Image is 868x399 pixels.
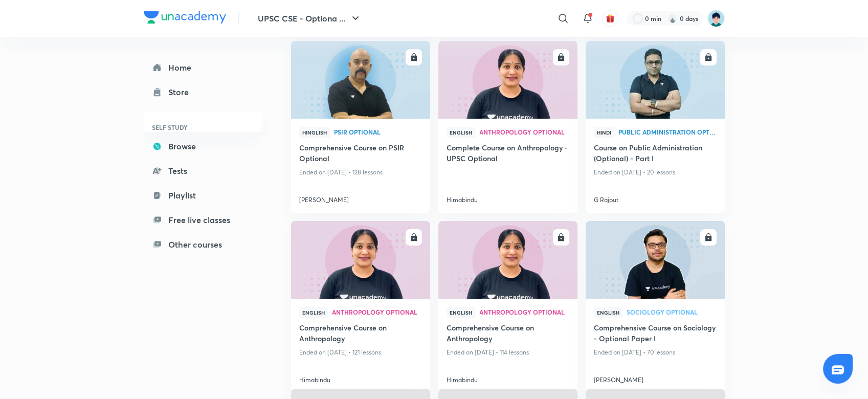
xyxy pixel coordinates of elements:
[438,221,577,299] a: new-thumbnail
[618,129,717,135] span: Public Administration Optional
[594,307,622,318] span: English
[447,127,475,138] span: English
[437,220,578,300] img: new-thumbnail
[479,129,569,136] a: Anthropology Optional
[252,8,368,29] button: UPSC CSE - Optiona ...
[299,191,422,205] a: [PERSON_NAME]
[291,221,430,299] a: new-thumbnail
[168,86,195,98] div: Store
[594,346,717,359] p: Ended on [DATE] • 70 lessons
[144,234,262,255] a: Other courses
[144,161,262,181] a: Tests
[447,322,569,346] a: Comprehensive Course on Anthropology
[144,119,262,136] h6: SELF STUDY
[602,10,618,27] button: avatar
[334,129,422,135] span: PSIR Optional
[299,166,422,179] p: Ended on [DATE] • 128 lessons
[290,220,431,300] img: new-thumbnail
[594,191,717,205] a: G Rajput
[447,371,569,385] a: Himabindu
[618,129,717,136] a: Public Administration Optional
[606,14,615,23] img: avatar
[299,322,422,346] a: Comprehensive Course on Anthropology
[594,166,717,179] p: Ended on [DATE] • 20 lessons
[447,346,569,359] p: Ended on [DATE] • 114 lessons
[144,82,262,102] a: Store
[447,142,569,166] a: Complete Course on Anthropology - UPSC Optional
[334,129,422,136] a: PSIR Optional
[291,41,430,119] a: new-thumbnail
[299,371,422,385] a: Himabindu
[332,309,422,316] a: Anthropology Optional
[479,309,569,315] span: Anthropology Optional
[144,136,262,157] a: Browse
[707,10,725,27] img: Priyanka Ramchandani
[594,371,717,385] a: [PERSON_NAME]
[627,309,717,316] a: Sociology Optional
[290,40,431,120] img: new-thumbnail
[299,307,328,318] span: English
[144,11,226,24] img: Company Logo
[479,309,569,316] a: Anthropology Optional
[627,309,717,315] span: Sociology Optional
[437,40,578,120] img: new-thumbnail
[584,40,726,120] img: new-thumbnail
[594,142,717,166] a: Course on Public Administration (Optional) - Part I
[438,41,577,119] a: new-thumbnail
[299,346,422,359] p: Ended on [DATE] • 121 lessons
[299,142,422,166] a: Comprehensive Course on PSIR Optional
[594,127,614,138] span: Hindi
[144,185,262,206] a: Playlist
[144,11,226,26] a: Company Logo
[594,322,717,346] a: Comprehensive Course on Sociology - Optional Paper I
[144,57,262,78] a: Home
[584,220,726,300] img: new-thumbnail
[479,129,569,135] span: Anthropology Optional
[447,307,475,318] span: English
[447,191,569,205] a: Himabindu
[332,309,422,315] span: Anthropology Optional
[667,13,678,24] img: streak
[586,41,725,119] a: new-thumbnail
[299,127,330,138] span: Hinglish
[144,210,262,230] a: Free live classes
[586,221,725,299] a: new-thumbnail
